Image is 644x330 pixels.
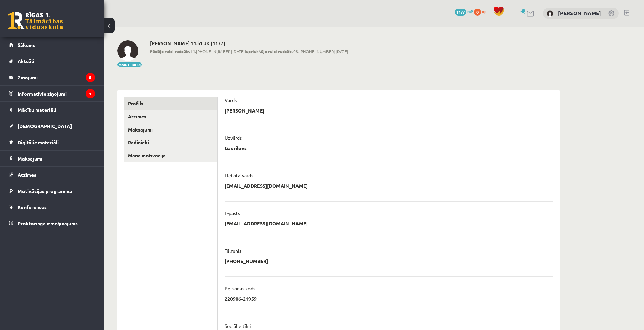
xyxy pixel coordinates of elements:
[18,86,95,101] legend: Informatīvie ziņojumi
[225,295,257,302] p: 220906-21959
[18,123,72,129] span: [DEMOGRAPHIC_DATA]
[18,220,78,226] span: Proktoringa izmēģinājums
[18,204,47,210] span: Konferences
[150,49,190,54] b: Pēdējo reizi redzēts
[9,102,95,118] a: Mācību materiāli
[86,89,95,98] i: 1
[18,58,34,64] span: Aktuāli
[9,199,95,215] a: Konferences
[225,323,251,329] p: Sociālie tīkli
[225,183,308,189] p: [EMAIL_ADDRESS][DOMAIN_NAME]
[225,97,237,103] p: Vārds
[150,48,348,55] span: 14:[PHONE_NUMBER][DATE] 08:[PHONE_NUMBER][DATE]
[225,210,240,216] p: E-pasts
[225,258,268,264] p: [PHONE_NUMBER]
[124,136,217,149] a: Radinieki
[18,172,36,178] span: Atzīmes
[225,107,264,114] p: [PERSON_NAME]
[245,49,293,54] b: Iepriekšējo reizi redzēts
[455,9,473,14] a: 1177 mP
[225,145,247,151] p: Gavrilovs
[86,73,95,82] i: 5
[9,118,95,134] a: [DEMOGRAPHIC_DATA]
[8,12,63,29] a: Rīgas 1. Tālmācības vidusskola
[124,123,217,136] a: Maksājumi
[455,9,466,16] span: 1177
[9,151,95,166] a: Maksājumi
[18,139,59,145] span: Digitālie materiāli
[467,9,473,14] span: mP
[474,9,490,14] a: 0 xp
[474,9,481,16] span: 0
[482,9,486,14] span: xp
[9,215,95,231] a: Proktoringa izmēģinājums
[117,62,142,67] button: Mainīt bildi
[9,167,95,183] a: Atzīmes
[225,220,308,226] p: [EMAIL_ADDRESS][DOMAIN_NAME]
[547,10,553,17] img: Normunds Gavrilovs
[18,107,56,113] span: Mācību materiāli
[225,135,242,141] p: Uzvārds
[124,110,217,123] a: Atzīmes
[18,42,35,48] span: Sākums
[225,172,253,178] p: Lietotājvārds
[117,40,138,61] img: Normunds Gavrilovs
[18,151,95,166] legend: Maksājumi
[225,285,255,291] p: Personas kods
[9,134,95,150] a: Digitālie materiāli
[18,188,72,194] span: Motivācijas programma
[9,183,95,199] a: Motivācijas programma
[558,10,601,17] a: [PERSON_NAME]
[150,40,348,46] h2: [PERSON_NAME] 11.b1 JK (1177)
[124,97,217,110] a: Profils
[9,53,95,69] a: Aktuāli
[9,69,95,85] a: Ziņojumi5
[18,69,95,85] legend: Ziņojumi
[9,37,95,53] a: Sākums
[225,247,241,254] p: Tālrunis
[9,86,95,101] a: Informatīvie ziņojumi1
[124,149,217,162] a: Mana motivācija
